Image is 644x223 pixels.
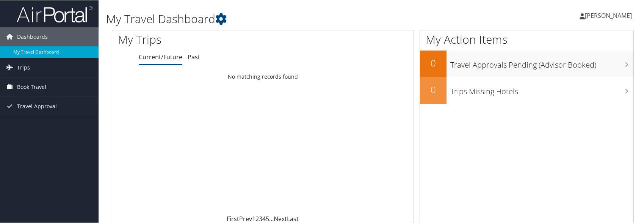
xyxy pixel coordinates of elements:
span: … [269,214,274,223]
a: Past [188,52,200,61]
span: Dashboards [17,27,48,46]
a: [PERSON_NAME] [580,4,639,27]
a: Prev [239,214,252,223]
span: Book Travel [17,77,46,96]
a: 2 [255,214,259,223]
a: Last [287,214,299,223]
a: 5 [266,214,269,223]
a: 0Trips Missing Hotels [420,77,633,103]
h2: 0 [420,83,447,96]
h3: Travel Approvals Pending (Advisor Booked) [450,55,633,70]
td: No matching records found [112,70,414,83]
span: [PERSON_NAME] [585,11,632,19]
span: Trips [17,58,30,77]
img: airportal-logo.png [17,5,92,23]
a: 4 [262,214,266,223]
h3: Trips Missing Hotels [450,82,633,96]
span: Travel Approval [17,96,57,115]
a: Current/Future [139,52,182,61]
h1: My Travel Dashboard [106,11,462,27]
a: Next [274,214,287,223]
a: First [227,214,239,223]
h2: 0 [420,56,447,69]
a: 0Travel Approvals Pending (Advisor Booked) [420,50,633,77]
a: 3 [259,214,262,223]
a: 1 [252,214,255,223]
h1: My Trips [118,31,282,47]
h1: My Action Items [420,31,633,47]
